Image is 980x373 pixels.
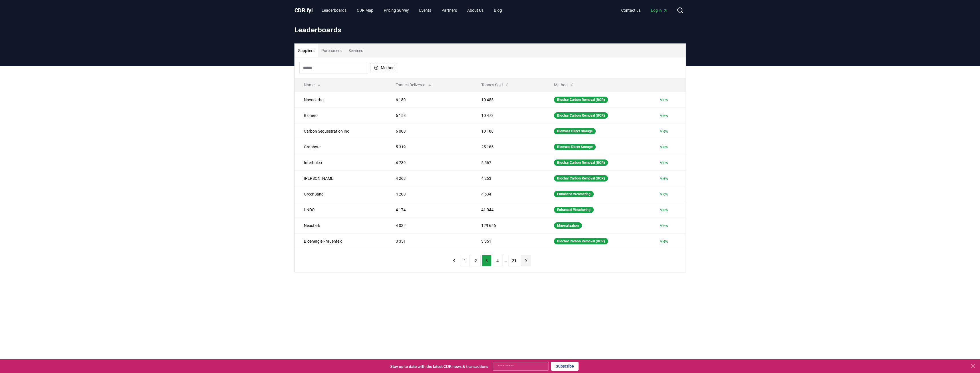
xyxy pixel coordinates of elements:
[472,218,545,233] td: 129 656
[472,170,545,186] td: 4 263
[660,97,668,103] a: View
[646,5,672,15] a: Log in
[660,175,668,181] a: View
[294,25,686,34] h1: Leaderboards
[554,144,596,150] div: Biomass Direct Storage
[387,233,472,249] td: 3 351
[437,5,462,15] a: Partners
[387,139,472,155] td: 5 319
[660,160,668,165] a: View
[660,128,668,134] a: View
[554,175,608,181] div: Biochar Carbon Removal (BCR)
[493,255,502,266] button: 4
[472,107,545,123] td: 10 473
[554,128,596,134] div: Biomass Direct Storage
[472,155,545,170] td: 5 567
[489,5,506,15] a: Blog
[387,107,472,123] td: 6 153
[477,79,514,91] button: Tonnes Sold
[294,6,313,14] a: CDR.fyi
[295,218,387,233] td: Neustark
[387,92,472,107] td: 6 180
[415,5,436,15] a: Events
[472,186,545,202] td: 4 534
[387,218,472,233] td: 4 032
[318,44,345,57] button: Purchasers
[472,233,545,249] td: 3 351
[391,79,437,91] button: Tonnes Delivered
[472,202,545,218] td: 41 044
[295,186,387,202] td: GreenSand
[471,255,481,266] button: 2
[482,255,492,266] button: 3
[549,79,579,91] button: Method
[295,44,318,57] button: Suppliers
[554,159,608,166] div: Biochar Carbon Removal (BCR)
[660,223,668,228] a: View
[295,139,387,155] td: Graphyte
[472,92,545,107] td: 10 455
[295,92,387,107] td: Novocarbo
[554,207,594,213] div: Enhanced Weathering
[521,255,531,266] button: next page
[504,257,507,264] li: ...
[554,222,582,229] div: Mineralization
[651,7,668,13] span: Log in
[387,186,472,202] td: 4 200
[617,5,645,15] a: Contact us
[660,238,668,244] a: View
[660,191,668,197] a: View
[295,123,387,139] td: Carbon Sequestration Inc
[617,5,672,15] nav: Main
[460,255,470,266] button: 1
[387,123,472,139] td: 6 000
[317,5,351,15] a: Leaderboards
[305,7,307,14] span: .
[449,255,459,266] button: previous page
[660,113,668,118] a: View
[317,5,506,15] nav: Main
[554,238,608,244] div: Biochar Carbon Removal (BCR)
[379,5,413,15] a: Pricing Survey
[387,155,472,170] td: 4 789
[554,112,608,119] div: Biochar Carbon Removal (BCR)
[387,202,472,218] td: 4 174
[660,207,668,213] a: View
[370,63,398,72] button: Method
[508,255,520,266] button: 21
[554,97,608,103] div: Biochar Carbon Removal (BCR)
[345,44,367,57] button: Services
[387,170,472,186] td: 4 263
[299,79,326,91] button: Name
[295,233,387,249] td: Bioenergie Frauenfeld
[295,202,387,218] td: UNDO
[295,170,387,186] td: [PERSON_NAME]
[294,7,313,14] span: CDR fyi
[295,107,387,123] td: Bionero
[554,191,594,197] div: Enhanced Weathering
[295,155,387,170] td: Interholco
[660,144,668,150] a: View
[472,139,545,155] td: 25 185
[352,5,378,15] a: CDR Map
[472,123,545,139] td: 10 100
[463,5,488,15] a: About Us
